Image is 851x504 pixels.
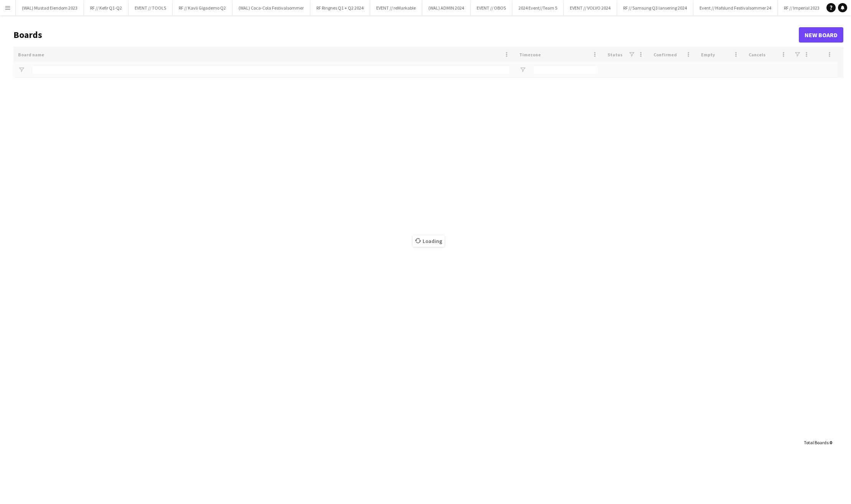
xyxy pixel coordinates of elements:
[693,0,778,15] button: Event // Hafslund Festivalsommer 24
[370,0,422,15] button: EVENT // reMarkable
[617,0,693,15] button: RF // Samsung Q3 lansering 2024
[173,0,232,15] button: RF // Kavli Gigademo Q2
[830,440,832,445] span: 0
[16,0,84,15] button: (WAL) Mustad Eiendom 2023
[778,0,826,15] button: RF // Imperial 2023
[512,0,564,15] button: 2024 Event//Team 5
[804,440,828,445] span: Total Boards
[84,0,128,15] button: RF // Kefir Q1-Q2
[564,0,617,15] button: EVENT // VOLVO 2024
[799,27,843,43] a: New Board
[413,235,444,247] span: Loading
[128,0,173,15] button: EVENT // TOOLS
[232,0,310,15] button: (WAL) Coca-Cola Festivalsommer
[310,0,370,15] button: RF Ringnes Q1 + Q2 2024
[471,0,512,15] button: EVENT // OBOS
[804,435,832,450] div: :
[13,29,799,41] h1: Boards
[422,0,471,15] button: (WAL) ADMIN 2024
